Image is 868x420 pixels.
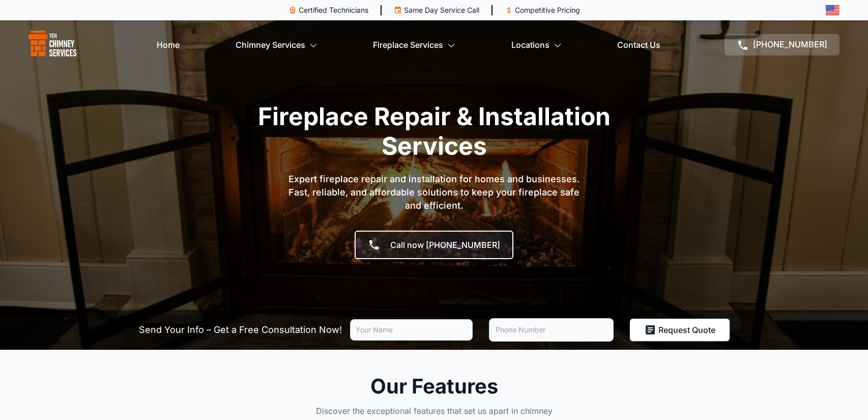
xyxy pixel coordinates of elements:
[28,31,77,59] img: logo
[515,5,580,15] p: Competitive Pricing
[236,102,632,160] h1: Fireplace Repair & Installation Services
[753,39,827,49] span: [PHONE_NUMBER]
[725,34,840,55] a: [PHONE_NUMBER]
[281,173,587,212] p: Expert fireplace repair and installation for homes and businesses. Fast, reliable, and affordable...
[511,35,562,55] a: Locations
[350,319,473,341] input: Your Name
[355,231,513,259] a: Call now [PHONE_NUMBER]
[236,35,317,55] a: Chimney Services
[373,35,455,55] a: Fireplace Services
[617,35,660,55] a: Contact Us
[299,5,368,15] p: Certified Technicians
[139,323,342,337] p: Send Your Info – Get a Free Consultation Now!
[157,35,180,55] a: Home
[489,318,614,342] input: Phone Number
[630,319,730,341] button: Request Quote
[311,374,558,399] h2: Our Features
[404,5,479,15] p: Same Day Service Call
